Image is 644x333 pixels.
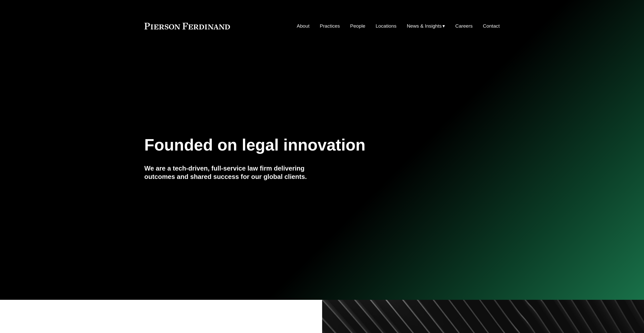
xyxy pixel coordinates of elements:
[144,164,322,181] h4: We are a tech-driven, full-service law firm delivering outcomes and shared success for our global...
[455,21,473,31] a: Careers
[297,21,309,31] a: About
[483,21,500,31] a: Contact
[320,21,340,31] a: Practices
[407,21,445,31] a: folder dropdown
[376,21,397,31] a: Locations
[144,136,441,154] h1: Founded on legal innovation
[350,21,365,31] a: People
[407,22,442,31] span: News & Insights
